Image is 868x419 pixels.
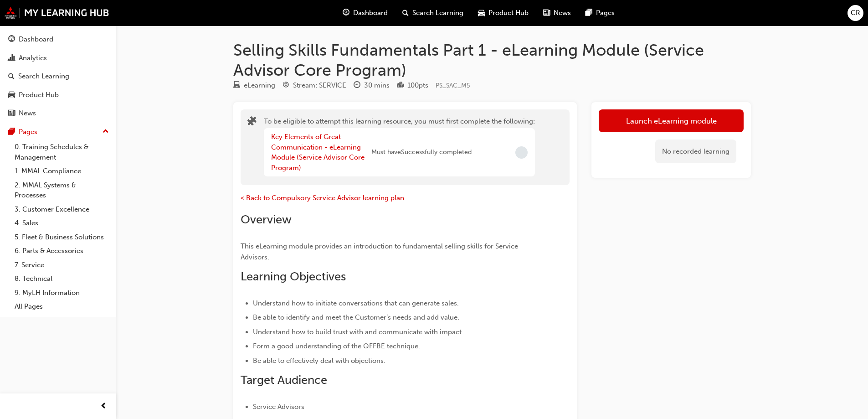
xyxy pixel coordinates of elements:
[253,313,459,321] span: Be able to identify and meet the Customer’s needs and add value.
[233,80,275,91] div: Type
[554,8,571,18] span: News
[241,269,346,284] span: Learning Objectives
[488,8,529,18] span: Product Hub
[397,82,404,90] span: podium-icon
[18,71,69,82] div: Search Learning
[543,7,550,19] span: news-icon
[244,80,275,91] div: eLearning
[233,82,240,90] span: learningResourceType_ELEARNING-icon
[11,178,113,202] a: 2. MMAL Systems & Processes
[536,4,578,22] a: news-iconNews
[19,108,36,119] div: News
[19,90,59,100] div: Product Hub
[402,7,409,19] span: search-icon
[11,244,113,258] a: 6. Parts & Accessories
[233,40,751,80] h1: Selling Skills Fundamentals Part 1 - eLearning Module (Service Advisor Core Program)
[271,133,365,172] a: Key Elements of Great Communication - eLearning Module (Service Advisor Core Program)
[282,82,289,90] span: target-icon
[599,109,744,132] button: Launch eLearning module
[253,328,463,336] span: Understand how to build trust with and communicate with impact.
[253,342,420,350] span: Form a good understanding of the QFFBE technique.
[8,72,15,81] span: search-icon
[4,105,113,122] a: News
[478,7,485,19] span: car-icon
[397,80,428,91] div: Points
[847,5,863,21] button: CR
[8,91,15,99] span: car-icon
[353,8,388,18] span: Dashboard
[11,272,113,286] a: 8. Technical
[5,7,109,19] img: mmal
[11,216,113,230] a: 4. Sales
[11,230,113,244] a: 5. Fleet & Business Solutions
[11,258,113,272] a: 7. Service
[241,194,404,202] a: < Back to Compulsory Service Advisor learning plan
[100,401,107,412] span: prev-icon
[253,357,385,365] span: Be able to effectively deal with objections.
[4,124,113,140] button: Pages
[253,403,304,411] span: Service Advisors
[11,164,113,178] a: 1. MMAL Compliance
[282,80,346,91] div: Stream
[11,286,113,300] a: 9. MyLH Information
[4,68,113,85] a: Search Learning
[247,117,257,128] span: puzzle-icon
[596,8,615,18] span: Pages
[19,34,53,45] div: Dashboard
[436,82,470,89] span: Learning resource code
[8,128,15,136] span: pages-icon
[253,299,459,307] span: Understand how to initiate conversations that can generate sales.
[655,140,736,164] div: No recorded learning
[364,80,390,91] div: 30 mins
[11,202,113,217] a: 3. Customer Excellence
[407,80,428,91] div: 100 pts
[19,127,37,137] div: Pages
[241,242,520,261] span: This eLearning module provides an introduction to fundamental selling skills for Service Advisors.
[578,4,622,22] a: pages-iconPages
[354,82,360,90] span: clock-icon
[371,147,472,158] span: Must have Successfully completed
[412,8,463,18] span: Search Learning
[395,4,471,22] a: search-iconSearch Learning
[241,373,327,387] span: Target Audience
[335,4,395,22] a: guage-iconDashboard
[103,126,109,138] span: up-icon
[471,4,536,22] a: car-iconProduct Hub
[241,212,292,227] span: Overview
[4,50,113,67] a: Analytics
[19,53,47,63] div: Analytics
[8,36,15,44] span: guage-icon
[264,116,535,179] div: To be eligible to attempt this learning resource, you must first complete the following:
[11,300,113,314] a: All Pages
[851,8,860,18] span: CR
[4,87,113,103] a: Product Hub
[586,7,592,19] span: pages-icon
[4,31,113,48] a: Dashboard
[4,29,113,124] button: DashboardAnalyticsSearch LearningProduct HubNews
[293,80,346,91] div: Stream: SERVICE
[11,140,113,164] a: 0. Training Schedules & Management
[515,146,528,159] span: Incomplete
[8,54,15,62] span: chart-icon
[8,109,15,118] span: news-icon
[343,7,349,19] span: guage-icon
[354,80,390,91] div: Duration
